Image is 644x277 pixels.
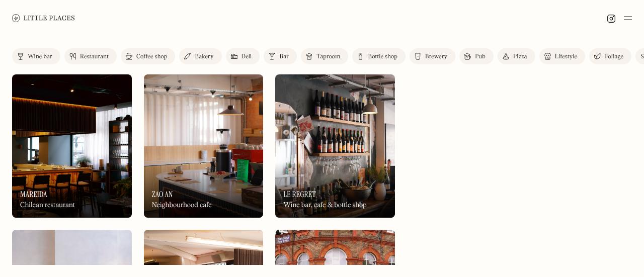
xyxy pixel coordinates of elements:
[283,201,366,210] div: Wine bar, cafe & bottle shop
[368,54,397,60] div: Bottle shop
[316,54,340,60] div: Taproom
[28,54,52,60] div: Wine bar
[20,201,75,210] div: Chilean restaurant
[279,54,289,60] div: Bar
[242,54,252,60] div: Deli
[410,48,455,64] a: Brewery
[459,48,494,64] a: Pub
[475,54,486,60] div: Pub
[264,48,297,64] a: Bar
[589,48,631,64] a: Foliage
[498,48,535,64] a: Pizza
[179,48,221,64] a: Bakery
[539,48,585,64] a: Lifestyle
[121,48,175,64] a: Coffee shop
[283,190,315,199] h3: Le Regret
[352,48,406,64] a: Bottle shop
[20,190,47,199] h3: Mareida
[64,48,117,64] a: Restaurant
[152,201,212,210] div: Neighbourhood cafe
[555,54,577,60] div: Lifestyle
[226,48,260,64] a: Deli
[12,74,132,218] a: MareidaMareidaMareidaChilean restaurant
[275,74,395,218] img: Le Regret
[275,74,395,218] a: Le RegretLe RegretLe RegretWine bar, cafe & bottle shop
[425,54,447,60] div: Brewery
[152,190,173,199] h3: Zao An
[513,54,527,60] div: Pizza
[301,48,348,64] a: Taproom
[144,74,264,218] img: Zao An
[12,74,132,218] img: Mareida
[144,74,264,218] a: Zao AnZao AnZao AnNeighbourhood cafe
[195,54,213,60] div: Bakery
[136,54,167,60] div: Coffee shop
[12,48,60,64] a: Wine bar
[605,54,623,60] div: Foliage
[80,54,109,60] div: Restaurant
